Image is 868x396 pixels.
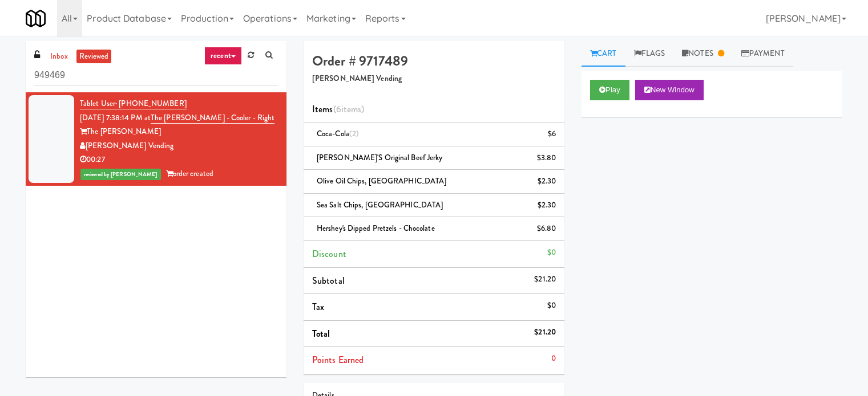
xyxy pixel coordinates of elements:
[341,103,362,116] ng-pluralize: items
[538,174,556,189] div: $2.30
[317,175,446,186] span: Olive Oil Chips, [GEOGRAPHIC_DATA]
[538,198,556,213] div: $2.30
[312,327,330,340] span: Total
[80,153,278,167] div: 00:27
[47,50,71,64] a: inbox
[547,299,556,313] div: $0
[312,300,324,313] span: Tax
[312,54,556,68] h4: Order # 9717489
[590,80,629,100] button: Play
[547,246,556,260] div: $0
[204,47,242,65] a: recent
[551,352,556,366] div: 0
[349,128,359,139] span: (2)
[625,41,674,67] a: Flags
[166,168,213,179] span: order created
[80,169,161,180] span: reviewed by [PERSON_NAME]
[582,41,625,67] a: Cart
[317,128,359,139] span: Coca-Cola
[312,274,345,287] span: Subtotal
[80,98,187,109] a: Tablet User· [PHONE_NUMBER]
[537,222,556,236] div: $6.80
[80,112,151,123] span: [DATE] 7:38:14 PM at
[26,9,46,28] img: Micromart
[673,41,733,67] a: Notes
[534,272,556,287] div: $21.20
[317,223,435,234] span: Hershey's Dipped Pretzels - Chocolate
[151,112,274,124] a: The [PERSON_NAME] - Cooler - Right
[635,80,704,100] button: New Window
[80,125,278,139] div: The [PERSON_NAME]
[34,65,278,86] input: Search vision orders
[312,75,556,83] h5: [PERSON_NAME] Vending
[317,152,443,163] span: [PERSON_NAME]'s Original Beef Jerky
[333,103,365,116] span: (6 )
[312,247,346,260] span: Discount
[80,139,278,153] div: [PERSON_NAME] Vending
[76,50,112,64] a: reviewed
[312,353,364,366] span: Points Earned
[534,325,556,340] div: $21.20
[26,92,286,186] li: Tablet User· [PHONE_NUMBER][DATE] 7:38:14 PM atThe [PERSON_NAME] - Cooler - RightThe [PERSON_NAME...
[312,103,364,116] span: Items
[733,41,793,67] a: Payment
[548,127,556,141] div: $6
[115,98,187,109] span: · [PHONE_NUMBER]
[317,199,443,210] span: Sea Salt Chips, [GEOGRAPHIC_DATA]
[537,151,556,165] div: $3.80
